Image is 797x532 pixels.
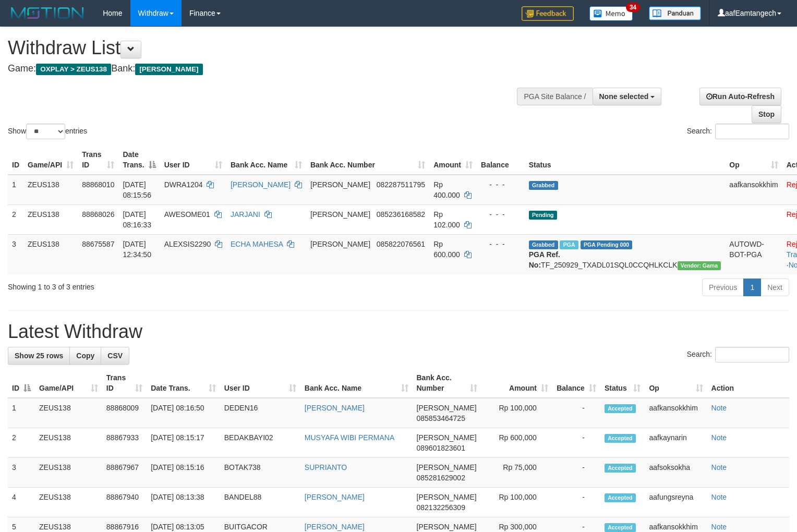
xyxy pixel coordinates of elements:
td: 4 [8,488,35,517]
td: BEDAKBAYI02 [220,428,300,458]
td: [DATE] 08:16:50 [147,398,220,428]
span: [PERSON_NAME] [417,523,477,531]
span: Copy 082287511795 to clipboard [377,180,425,189]
a: [PERSON_NAME] [305,493,365,501]
span: [DATE] 08:15:56 [123,180,151,199]
td: ZEUS138 [35,398,102,428]
a: Note [711,404,727,412]
th: Bank Acc. Number: activate to sort column ascending [306,145,429,175]
a: Note [711,523,727,531]
td: BANDEL88 [220,488,300,517]
span: [PERSON_NAME] [417,404,477,412]
a: ECHA MAHESA [231,240,283,248]
td: 3 [8,234,23,274]
a: Note [711,463,727,471]
td: aafkansokkhim [645,398,707,428]
a: Run Auto-Refresh [699,88,781,105]
td: 88868009 [102,398,147,428]
span: Accepted [605,464,636,473]
span: [PERSON_NAME] [417,433,477,442]
td: ZEUS138 [23,204,78,234]
span: [PERSON_NAME] [310,180,370,189]
td: aafungsreyna [645,488,707,517]
td: - [552,488,600,517]
td: [DATE] 08:13:38 [147,488,220,517]
a: Stop [752,105,781,123]
a: Copy [69,347,101,365]
div: - - - [481,179,521,190]
span: [PERSON_NAME] [135,64,202,75]
span: [PERSON_NAME] [417,463,477,471]
span: Rp 400.000 [433,180,460,199]
th: Balance: activate to sort column ascending [552,368,600,398]
span: 88675587 [82,240,114,248]
a: JARJANI [231,210,260,219]
th: Amount: activate to sort column ascending [429,145,477,175]
a: MUSYAFA WIBI PERMANA [305,433,394,442]
span: Accepted [605,434,636,443]
td: ZEUS138 [23,234,78,274]
td: 3 [8,458,35,488]
input: Search: [715,347,789,362]
span: CSV [107,352,123,360]
input: Search: [715,124,789,139]
th: Trans ID: activate to sort column ascending [102,368,147,398]
a: SUPRIANTO [305,463,347,471]
span: Grabbed [529,181,558,190]
th: Game/API: activate to sort column ascending [35,368,102,398]
th: Bank Acc. Name: activate to sort column ascending [226,145,306,175]
span: Accepted [605,404,636,413]
th: Bank Acc. Number: activate to sort column ascending [413,368,482,398]
span: Grabbed [529,240,558,249]
td: ZEUS138 [35,488,102,517]
span: Copy 082132256309 to clipboard [417,503,465,512]
select: Showentries [26,124,65,139]
a: Note [711,493,727,501]
td: - [552,428,600,458]
th: User ID: activate to sort column ascending [160,145,226,175]
td: DEDEN16 [220,398,300,428]
span: [PERSON_NAME] [310,210,370,219]
td: - [552,458,600,488]
span: DWRA1204 [164,180,203,189]
th: ID: activate to sort column descending [8,368,35,398]
th: Amount: activate to sort column ascending [481,368,552,398]
span: Vendor URL: https://trx31.1velocity.biz [678,261,721,270]
a: Note [711,433,727,442]
span: [DATE] 12:34:50 [123,240,151,259]
td: aafsoksokha [645,458,707,488]
span: OXPLAY > ZEUS138 [36,64,111,75]
span: Rp 102.000 [433,210,460,229]
td: - [552,398,600,428]
th: Op: activate to sort column ascending [645,368,707,398]
th: Bank Acc. Name: activate to sort column ascending [300,368,413,398]
th: Action [707,368,789,398]
img: Button%20Memo.svg [589,6,633,21]
div: PGA Site Balance / [517,88,592,105]
span: Marked by aafpengsreynich [560,240,578,249]
h4: Game: Bank: [8,64,521,74]
div: - - - [481,239,521,249]
a: [PERSON_NAME] [231,180,291,189]
td: 1 [8,175,23,205]
span: [PERSON_NAME] [417,493,477,501]
th: Date Trans.: activate to sort column ascending [147,368,220,398]
span: Copy 085853464725 to clipboard [417,414,465,422]
th: ID [8,145,23,175]
span: AWESOME01 [164,210,210,219]
span: 88868010 [82,180,114,189]
a: Show 25 rows [8,347,70,365]
td: AUTOWD-BOT-PGA [725,234,782,274]
span: Copy [76,352,94,360]
td: 88867940 [102,488,147,517]
img: MOTION_logo.png [8,5,87,21]
td: aafkaynarin [645,428,707,458]
span: Copy 085281629002 to clipboard [417,474,465,482]
td: BOTAK738 [220,458,300,488]
a: [PERSON_NAME] [305,404,365,412]
div: - - - [481,209,521,220]
td: [DATE] 08:15:17 [147,428,220,458]
td: Rp 600,000 [481,428,552,458]
label: Search: [687,347,789,362]
span: 34 [626,3,640,12]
